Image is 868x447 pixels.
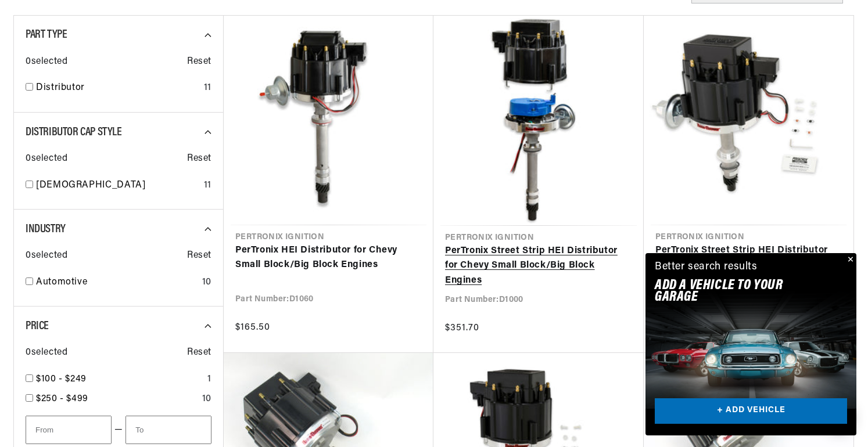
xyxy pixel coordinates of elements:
span: Reset [187,152,211,167]
span: Price [26,320,49,332]
div: 11 [204,81,211,96]
span: — [114,423,123,438]
span: Reset [187,345,211,361]
span: 0 selected [26,345,67,361]
a: [DEMOGRAPHIC_DATA] [36,178,199,193]
a: PerTronix HEI Distributor for Chevy Small Block/Big Block Engines [235,243,422,273]
input: To [125,416,211,444]
input: From [26,416,112,444]
a: PerTronix Street Strip HEI Distributor for Chevy Small Block/Big Block Engines [445,244,632,289]
div: Better search results [655,259,758,276]
span: Reset [187,55,211,70]
div: 11 [204,178,211,193]
a: Distributor [36,81,199,96]
a: + ADD VEHICLE [655,398,847,424]
h2: Add A VEHICLE to your garage [655,280,818,304]
div: 10 [202,392,211,407]
span: 0 selected [26,248,67,264]
div: 1 [207,372,211,387]
span: 0 selected [26,152,67,167]
div: 10 [202,275,211,290]
span: Distributor Cap Style [26,127,122,138]
span: $250 - $499 [36,394,88,403]
button: Close [842,253,856,267]
span: 0 selected [26,55,67,70]
span: Part Type [26,29,67,41]
span: Reset [187,248,211,264]
span: Industry [26,223,66,235]
a: PerTronix Street Strip HEI Distributor for Pontiac 301-455 Engines [655,243,842,273]
span: $100 - $249 [36,374,87,384]
a: Automotive [36,275,198,290]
